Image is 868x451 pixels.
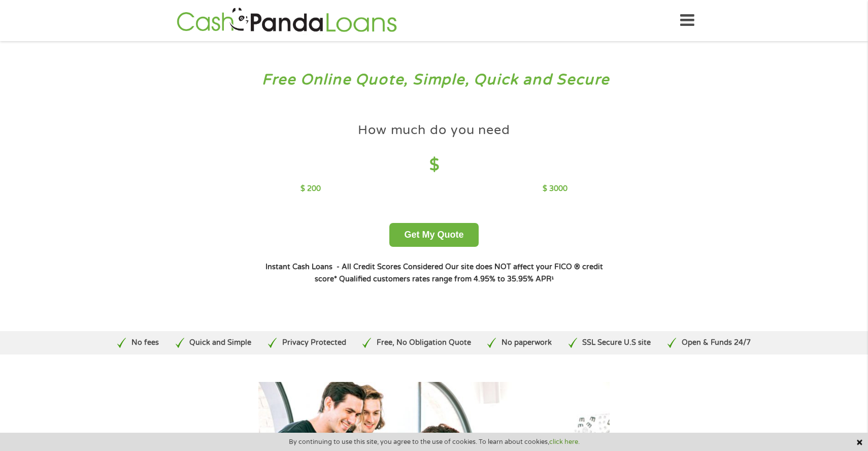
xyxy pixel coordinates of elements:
p: No fees [131,337,159,348]
p: Free, No Obligation Quote [377,337,471,348]
button: Get My Quote [389,223,478,247]
p: Quick and Simple [189,337,251,348]
a: click here. [549,438,580,446]
h4: How much do you need [358,122,510,139]
strong: Our site does NOT affect your FICO ® credit score* [315,263,603,283]
strong: Instant Cash Loans - All Credit Scores Considered [265,263,443,271]
p: $ 200 [301,183,321,195]
h3: Free Online Quote, Simple, Quick and Secure [29,71,839,89]
img: GetLoanNow Logo [174,6,400,35]
p: SSL Secure U.S site [582,337,651,348]
p: No paperwork [502,337,552,348]
h4: $ [301,155,567,176]
span: By continuing to use this site, you agree to the use of cookies. To learn about cookies, [289,438,580,445]
p: Open & Funds 24/7 [682,337,751,348]
p: Privacy Protected [282,337,346,348]
p: $ 3000 [543,183,567,195]
strong: Qualified customers rates range from 4.95% to 35.95% APR¹ [339,275,554,283]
